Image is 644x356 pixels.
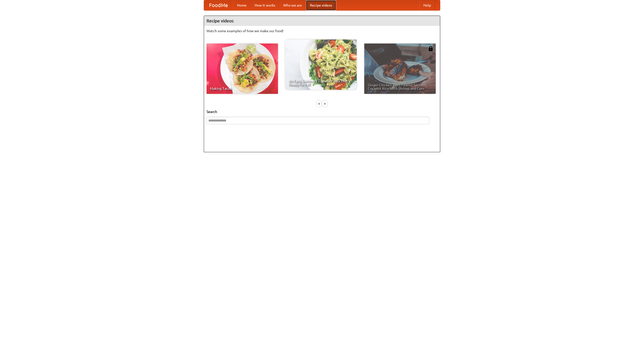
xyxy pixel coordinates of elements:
div: « [317,100,321,107]
a: Making Tacos [207,44,278,94]
a: Home [233,0,251,10]
a: An Easy, Summery Tomato Pasta That's Ready for Fall [285,39,357,90]
a: Who we are [279,0,306,10]
span: An Easy, Summery Tomato Pasta That's Ready for Fall [289,79,353,86]
a: Recipe videos [306,0,336,10]
span: Making Tacos [210,87,274,90]
img: 483408.png [428,46,433,51]
a: FoodMe [204,0,233,10]
div: » [323,100,327,107]
a: How it works [251,0,279,10]
a: Help [419,0,435,10]
p: Watch some examples of how we make our food! [207,28,437,33]
h5: Search [207,109,437,114]
h4: Recipe videos [204,16,440,26]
